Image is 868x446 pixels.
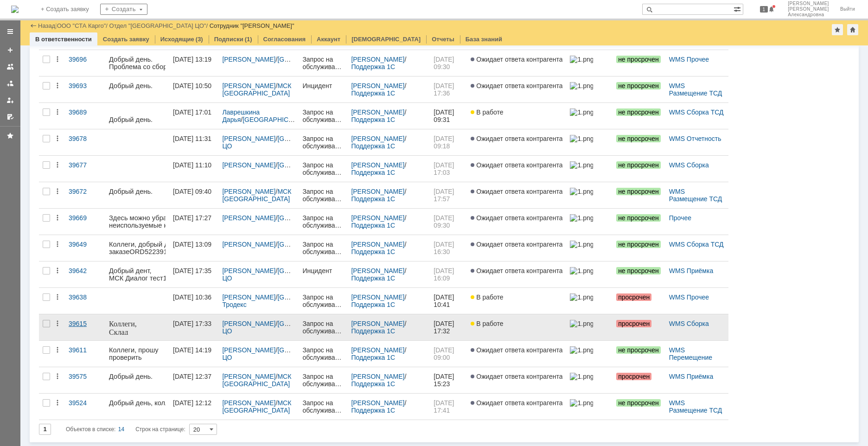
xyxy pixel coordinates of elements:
a: [DATE] 10:36 [169,288,218,314]
span: [DATE] 16:09 [434,267,456,282]
span: просрочен [616,320,651,327]
span: [PERSON_NAME] [788,1,829,6]
a: Запрос на обслуживание [299,50,347,76]
a: Поддержка 1С [351,169,395,176]
a: [PERSON_NAME] [351,346,404,354]
a: [DATE] 17:01 [169,103,218,129]
a: Согласования [263,36,306,43]
a: Поддержка 1С [351,142,395,150]
span: @ [62,90,69,97]
div: [DATE] 13:19 [173,56,211,63]
a: Запрос на обслуживание [299,288,347,314]
a: [PERSON_NAME] [222,373,275,380]
a: Запрос на обслуживание [299,103,347,129]
a: [DATE] 12:37 [169,367,218,393]
a: Подписки [214,36,243,43]
a: 39638 [65,288,105,314]
span: [DATE] 17:36 [434,82,456,97]
div: Запрос на обслуживание [302,135,344,150]
a: Запрос на обслуживание [299,156,347,182]
a: [GEOGRAPHIC_DATA] [277,214,345,222]
a: [DATE] 17:27 [169,209,218,235]
div: Запрос на обслуживание [302,373,344,388]
div: 39677 [69,161,102,169]
img: 1.png [570,267,593,274]
a: В работе [467,103,566,129]
span: Ожидает ответа контрагента [471,188,562,195]
a: Запрос на обслуживание [299,314,347,340]
a: [PERSON_NAME] [222,161,275,169]
a: 1.png [566,76,613,102]
a: [DATE] 09:18 [430,129,467,155]
a: [PERSON_NAME] [351,161,404,169]
div: Запрос на обслуживание [302,214,344,229]
span: не просрочен [616,267,661,274]
div: 39693 [69,82,102,89]
a: WMS Прочее [669,56,709,63]
img: 1.png [570,108,593,116]
a: WMS Размещение ТСД [669,82,722,97]
a: [DATE] 17:35 [169,261,218,287]
a: [PERSON_NAME] [351,267,404,274]
div: [DATE] 11:31 [173,135,211,142]
a: Прочее [669,214,691,222]
a: [DATE] 09:40 [169,182,218,208]
span: [DATE] 16:30 [434,241,456,255]
div: [DATE] 09:40 [173,188,211,195]
div: [DATE] 10:50 [173,82,211,89]
span: не просрочен [616,241,661,248]
span: Ожидает ответа контрагента [471,373,562,380]
a: 1.png [566,314,613,340]
a: [PERSON_NAME] [351,241,404,248]
a: 1.png [566,235,613,261]
a: [PERSON_NAME] [222,241,275,248]
a: [GEOGRAPHIC_DATA] ЦО [222,320,347,335]
a: [PERSON_NAME] [222,135,275,142]
div: Инцидент [302,82,344,89]
div: [DATE] 17:33 [173,320,211,327]
a: [DATE] 09:00 [430,341,467,367]
a: [PERSON_NAME] [351,188,404,195]
img: 1.png [570,82,593,89]
a: [GEOGRAPHIC_DATA] [277,56,345,63]
span: [DATE] 09:31 [434,108,456,123]
span: Ожидает ответа контрагента [471,82,562,89]
span: [DATE] 17:32 [434,320,456,335]
a: не просрочен [613,261,665,287]
a: [DATE] 17:03 [430,156,467,182]
span: . [56,90,58,97]
a: Поддержка 1С [351,354,395,361]
div: [DATE] 17:01 [173,108,211,116]
div: Запрос на обслуживание [302,346,344,361]
a: [PERSON_NAME] [351,214,404,222]
a: 39678 [65,129,105,155]
a: Ожидает ответа контрагента [467,209,566,235]
span: [DATE] 09:30 [434,214,456,229]
a: [PERSON_NAME] [222,267,275,274]
a: [PERSON_NAME] [222,346,275,354]
a: 1.png [566,209,613,235]
a: [GEOGRAPHIC_DATA] ЦО [222,267,347,282]
a: [PERSON_NAME] [222,56,275,63]
span: [DATE] 09:00 [434,346,456,361]
div: Добавить в избранное [832,24,843,35]
a: [DATE] 13:19 [169,50,218,76]
a: База знаний [466,36,502,43]
a: bubkin.k@ [6,182,38,189]
span: просрочен [616,293,651,301]
div: 39575 [69,373,102,380]
a: 39677 [65,156,105,182]
span: . [18,107,19,115]
a: [GEOGRAPHIC_DATA] [277,161,345,169]
a: WMS Приёмка [669,373,713,380]
span: Ожидает ответа контрагента [471,161,562,169]
a: 4 [53,345,57,353]
a: WMS Перемещение [669,346,712,361]
img: download [6,211,122,242]
a: WMS Сборка [669,320,709,327]
a: просрочен [613,367,665,393]
a: В работе [467,288,566,314]
div: 39615 [69,320,102,327]
a: не просрочен [613,76,665,102]
a: не просрочен [613,235,665,261]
